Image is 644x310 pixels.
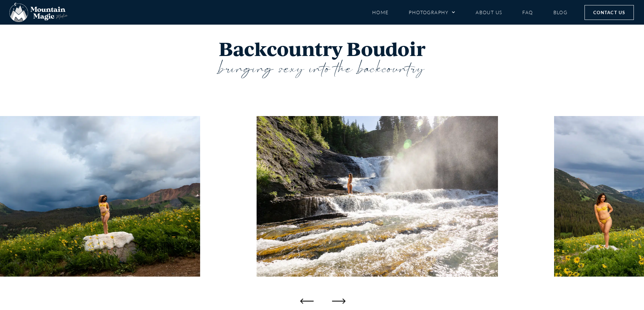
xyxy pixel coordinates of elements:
h1: Backcountry Boudoir [119,38,525,60]
a: Home [372,6,389,18]
div: Next slide [331,294,344,308]
a: Contact Us [585,5,634,20]
a: FAQ [522,6,533,18]
h3: bringing sexy into the backcountry [119,60,525,78]
img: Mountain Magic Media photography logo Crested Butte Photographer [9,3,68,22]
a: Photography [409,6,455,18]
span: Contact Us [593,9,625,16]
div: Previous slide [300,294,314,308]
nav: Menu [372,6,568,18]
a: Blog [553,6,568,18]
a: About Us [476,6,502,18]
div: 10 / 20 [257,116,498,277]
img: secret waterfall sunset sensual sexy romantic boudoir session Crested Butte photographer Gunnison... [257,116,498,277]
